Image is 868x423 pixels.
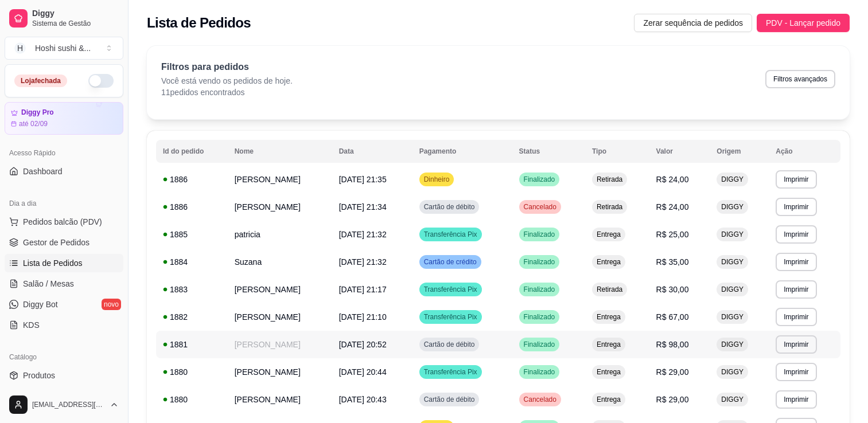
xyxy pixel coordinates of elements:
td: [PERSON_NAME] [228,358,332,386]
button: [EMAIL_ADDRESS][DOMAIN_NAME] [5,391,123,418]
a: DiggySistema de Gestão [5,5,123,32]
td: [PERSON_NAME] [228,386,332,413]
div: 1880 [163,394,221,405]
span: [DATE] 21:10 [339,312,387,322]
div: 1882 [163,311,221,323]
th: Status [512,140,585,163]
span: Gestor de Pedidos [23,237,89,248]
th: Origem [710,140,769,163]
p: Você está vendo os pedidos de hoje. [161,75,293,87]
span: [DATE] 20:52 [339,340,387,349]
h2: Lista de Pedidos [147,14,251,32]
a: Salão / Mesas [5,275,123,293]
div: 1883 [163,284,221,295]
span: [DATE] 21:35 [339,175,387,184]
p: 11 pedidos encontrados [161,87,293,98]
div: Loja fechada [14,75,67,87]
button: Select a team [5,37,123,60]
span: Finalizado [521,230,558,239]
span: R$ 98,00 [656,340,689,349]
span: Cartão de débito [422,202,477,211]
th: Valor [649,140,710,163]
div: 1886 [163,174,221,185]
span: Pedidos balcão (PDV) [23,216,102,228]
button: Imprimir [776,308,816,326]
span: Retirada [594,285,625,294]
button: Imprimir [776,198,816,216]
span: R$ 29,00 [656,395,689,404]
button: Imprimir [776,390,816,409]
th: Tipo [585,140,649,163]
th: Id do pedido [156,140,228,163]
span: Entrega [594,257,623,267]
td: [PERSON_NAME] [228,303,332,331]
span: Retirada [594,175,625,184]
span: Transferência Pix [422,367,480,377]
td: [PERSON_NAME] [228,193,332,221]
span: PDV - Lançar pedido [766,17,840,29]
span: DIGGY [719,285,746,294]
span: R$ 24,00 [656,175,689,184]
span: Cancelado [521,395,559,404]
span: Zerar sequência de pedidos [643,17,743,29]
span: Finalizado [521,175,558,184]
td: Suzana [228,248,332,276]
a: Dashboard [5,162,123,181]
span: DIGGY [719,202,746,211]
div: 1884 [163,256,221,268]
span: Transferência Pix [422,230,480,239]
th: Nome [228,140,332,163]
button: Filtros avançados [765,70,835,88]
span: Dinheiro [422,175,452,184]
span: Transferência Pix [422,285,480,294]
th: Data [332,140,412,163]
span: [DATE] 21:34 [339,202,387,211]
button: Imprimir [776,170,816,189]
span: Entrega [594,340,623,349]
td: patricia [228,221,332,248]
button: Imprimir [776,363,816,381]
button: Alterar Status [88,74,114,88]
span: [DATE] 21:17 [339,285,387,294]
a: KDS [5,316,123,334]
span: Entrega [594,312,623,322]
span: Dashboard [23,166,63,177]
span: R$ 30,00 [656,285,689,294]
span: Cancelado [521,202,559,211]
span: Cartão de débito [422,340,477,349]
span: R$ 24,00 [656,202,689,211]
span: DIGGY [719,395,746,404]
div: 1880 [163,366,221,378]
span: DIGGY [719,367,746,377]
span: R$ 67,00 [656,312,689,322]
span: KDS [23,319,40,331]
span: Salão / Mesas [23,278,74,289]
span: Finalizado [521,340,558,349]
span: Cartão de crédito [422,257,479,267]
span: Entrega [594,367,623,377]
span: Diggy [32,9,119,19]
span: DIGGY [719,312,746,322]
button: PDV - Lançar pedido [757,14,850,32]
span: Lista de Pedidos [23,257,83,269]
div: Dia a dia [5,194,123,213]
article: Diggy Pro [21,108,54,117]
td: [PERSON_NAME] [228,166,332,193]
a: Lista de Pedidos [5,254,123,272]
span: Produtos [23,370,55,381]
span: R$ 35,00 [656,257,689,267]
span: Finalizado [521,257,558,267]
span: Entrega [594,395,623,404]
div: Acesso Rápido [5,144,123,162]
button: Imprimir [776,225,816,244]
span: H [14,42,26,54]
span: Cartão de débito [422,395,477,404]
span: DIGGY [719,257,746,267]
span: [DATE] 21:32 [339,230,387,239]
span: DIGGY [719,340,746,349]
button: Imprimir [776,253,816,271]
div: 1881 [163,339,221,350]
div: Catálogo [5,348,123,366]
span: [EMAIL_ADDRESS][DOMAIN_NAME] [32,400,105,409]
span: DIGGY [719,230,746,239]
